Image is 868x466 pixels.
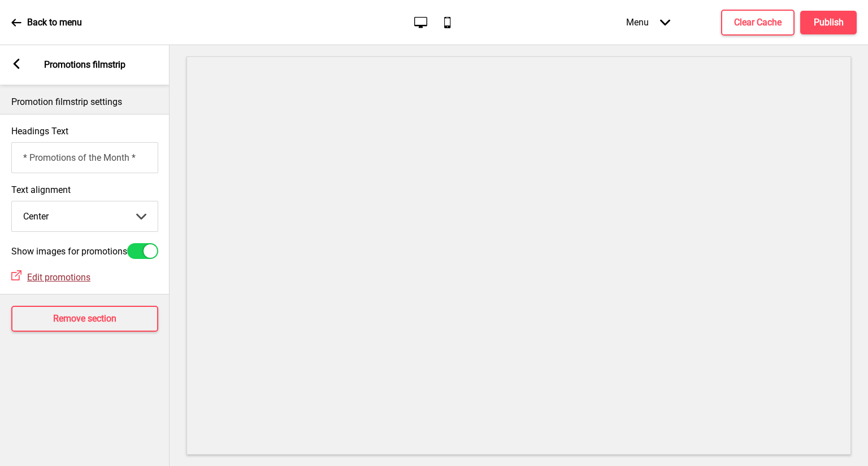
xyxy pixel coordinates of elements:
[44,59,125,71] p: Promotions filmstrip
[800,11,857,34] button: Publish
[615,6,682,39] div: Menu
[21,272,90,283] a: Edit promotions
[27,16,82,29] p: Back to menu
[721,10,795,36] button: Clear Cache
[814,16,844,29] h4: Publish
[11,184,158,195] label: Text alignment
[11,306,158,332] button: Remove section
[11,126,68,137] label: Headings Text
[11,96,158,108] p: Promotion filmstrip settings
[11,7,82,38] a: Back to menu
[27,272,90,283] span: Edit promotions
[734,16,782,29] h4: Clear Cache
[11,246,127,257] label: Show images for promotions
[53,313,116,325] h4: Remove section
